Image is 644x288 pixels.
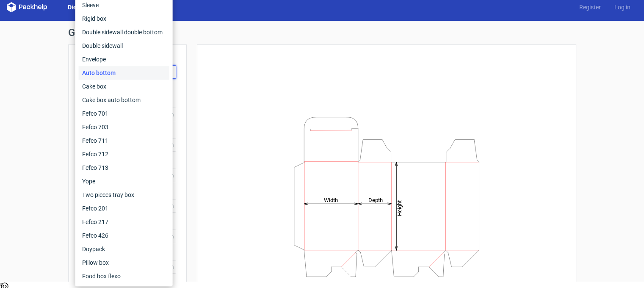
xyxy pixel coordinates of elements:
[79,120,169,134] div: Fefco 703
[79,215,169,229] div: Fefco 217
[79,269,169,283] div: Food box flexo
[79,66,169,80] div: Auto bottom
[61,3,97,11] a: Dielines
[79,256,169,269] div: Pillow box
[79,229,169,242] div: Fefco 426
[79,202,169,215] div: Fefco 201
[79,174,169,188] div: Yope
[79,134,169,147] div: Fefco 711
[608,3,637,11] a: Log in
[79,80,169,93] div: Cake box
[79,53,169,66] div: Envelope
[79,39,169,53] div: Double sidewall
[79,93,169,107] div: Cake box auto bottom
[79,242,169,256] div: Doypack
[396,200,402,216] tspan: Height
[79,147,169,161] div: Fefco 712
[323,197,337,203] tspan: Width
[79,12,169,25] div: Rigid box
[79,107,169,120] div: Fefco 701
[79,161,169,174] div: Fefco 713
[572,3,608,11] a: Register
[79,188,169,202] div: Two pieces tray box
[368,197,382,203] tspan: Depth
[79,25,169,39] div: Double sidewall double bottom
[68,28,576,38] h1: Generate new dieline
